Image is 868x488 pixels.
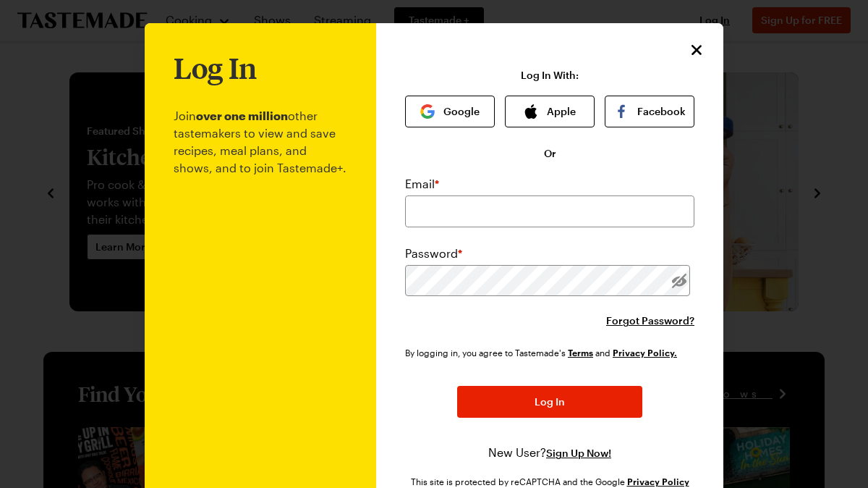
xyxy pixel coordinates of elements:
button: Log In [457,386,642,418]
h1: Log In [174,52,257,84]
div: By logging in, you agree to Tastemade's and [405,345,683,360]
button: Facebook [605,96,694,127]
label: Email [405,175,439,193]
label: Password [405,245,462,262]
button: Close [687,41,706,59]
b: over one million [196,109,288,122]
a: Google Privacy Policy [627,475,689,487]
button: Apple [505,96,595,127]
button: Google [405,96,495,127]
a: Tastemade Privacy Policy [613,346,677,358]
a: Tastemade Terms of Service [568,346,593,358]
button: Sign Up Now! [546,446,611,460]
button: Forgot Password? [606,314,694,328]
span: Log In [535,395,565,409]
span: New User? [488,445,546,459]
p: Log In With: [521,70,579,81]
span: Or [544,146,556,161]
